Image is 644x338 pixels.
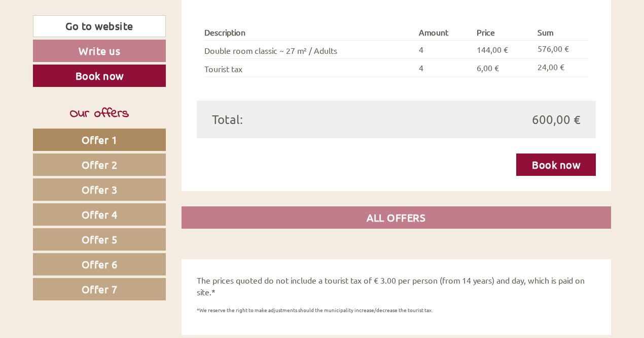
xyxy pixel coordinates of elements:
[344,263,400,286] button: Send
[15,29,119,38] div: Hotel Heinz
[33,65,166,87] a: Book now
[516,153,596,176] a: Book now
[415,41,473,59] td: 4
[82,158,118,171] span: Offer 2
[33,15,166,37] a: Go to website
[82,133,118,146] span: Offer 1
[33,40,166,62] a: Write us
[197,306,433,314] span: *We reserve the right to make adjustments should the municipality increase/decrease the tourist tax.
[204,41,415,59] td: Double room classic ~ 27 m² / Adults
[82,208,118,221] span: Offer 4
[82,258,118,270] span: Offer 6
[15,49,119,56] small: 18:08
[204,58,415,77] td: Tourist tax
[204,111,397,128] div: Total:
[415,58,473,77] td: 4
[533,58,588,77] td: 24,00 €
[33,105,166,124] div: Our offers
[82,183,118,196] span: Offer 3
[533,41,588,59] td: 576,00 €
[415,24,473,40] th: Amount
[532,111,581,128] span: 600,00 €
[204,24,415,40] th: Description
[477,63,499,73] span: 6,00 €
[477,44,508,54] span: 144,00 €
[182,206,612,229] a: ALL OFFERS
[197,274,596,298] p: The prices quoted do not include a tourist tax of € 3.00 per person (from 14 years) and day, whic...
[82,233,118,245] span: Offer 5
[473,24,533,40] th: Price
[8,27,124,58] div: Hello, how can we help you?
[82,283,118,295] span: Offer 7
[182,8,218,25] div: [DATE]
[533,24,588,40] th: Sum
